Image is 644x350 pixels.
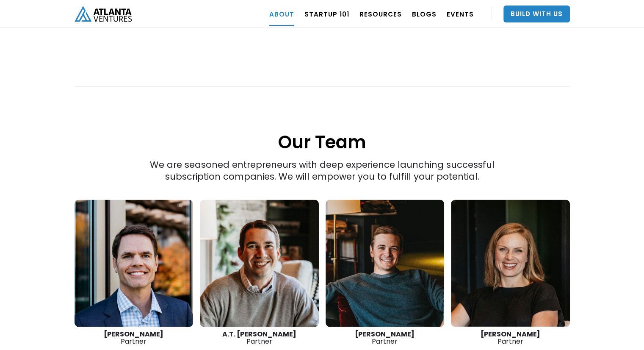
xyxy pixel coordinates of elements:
strong: A.T. [PERSON_NAME] [222,329,296,339]
strong: [PERSON_NAME] [355,329,415,339]
strong: [PERSON_NAME] [104,329,163,339]
a: Build With Us [503,6,570,22]
div: Partner [75,331,193,345]
a: EVENTS [447,2,474,26]
a: ABOUT [269,2,294,26]
a: RESOURCES [359,2,402,26]
h1: Our Team [75,88,570,154]
div: Partner [200,331,319,345]
div: Partner [326,331,445,345]
a: Startup 101 [304,2,349,26]
div: Partner [451,331,570,345]
a: BLOGS [412,2,437,26]
strong: [PERSON_NAME] [481,329,540,339]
